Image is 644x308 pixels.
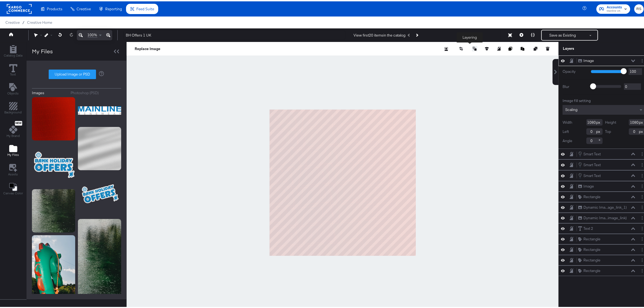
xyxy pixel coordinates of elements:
[6,61,21,77] button: Text
[10,71,16,75] span: Text
[583,182,594,188] div: Image
[578,224,593,230] button: Text 2
[583,214,627,219] div: Dynamic Ima...image_link)
[8,171,18,175] span: Assets
[583,246,600,251] div: Rectangle
[605,119,616,124] label: Height
[32,89,44,94] div: Images
[563,68,587,73] label: Opacity
[563,119,572,124] label: Width
[578,267,601,272] button: Rectangle
[32,46,53,54] div: My Files
[583,256,600,261] div: Rectangle
[565,106,577,111] span: Scaling
[607,8,622,12] span: Mainline UK
[563,128,569,133] label: Left
[583,267,600,272] div: Rectangle
[521,45,524,49] svg: Paste image
[578,256,601,262] button: Rectangle
[563,137,572,142] label: Angle
[583,225,593,230] div: Text 2
[596,3,630,12] button: AccountsMainline UK
[6,132,20,137] span: My Brand
[521,45,526,50] button: Paste image
[578,57,594,62] button: Image
[4,80,22,96] button: Add Text
[5,19,20,23] span: Creative
[578,182,594,188] button: Image
[105,5,122,10] span: Reporting
[578,160,601,166] button: Smart Text
[71,89,121,94] button: Photoshop (PSD)
[444,46,448,50] svg: Remove background
[607,3,622,9] span: Accounts
[1,100,25,115] button: Add Rectangle
[20,19,27,23] span: /
[4,52,22,56] span: Catalog Data
[636,5,642,11] span: RS
[583,57,594,62] div: Image
[7,151,19,156] span: My Files
[136,5,154,10] span: Feed Suite
[5,109,22,113] span: Background
[563,45,618,50] div: Layers
[47,5,62,10] span: Products
[578,214,627,219] button: Dynamic Ima...image_link)
[8,90,19,94] span: Objects
[605,128,611,133] label: Top
[508,45,512,49] svg: Copy image
[4,142,22,158] button: Add Files
[583,161,601,166] div: Smart Text
[3,190,23,194] span: Canvas Color
[1,42,26,58] button: Add Rectangle
[578,171,601,177] button: Smart Text
[563,83,587,88] label: Blur
[578,235,601,241] button: Rectangle
[88,31,97,36] span: 100%
[32,89,67,94] button: Images
[578,203,627,209] button: Dynamic Ima...age_link_1)
[578,245,601,251] button: Rectangle
[413,29,421,39] button: Next Product
[27,19,52,23] a: Creative Home
[583,235,600,240] div: Rectangle
[583,172,601,177] div: Smart Text
[508,45,514,50] button: Copy image
[578,193,601,198] button: Rectangle
[542,29,584,39] button: Save as Existing
[15,120,22,124] span: New
[3,119,23,139] button: NewMy Brand
[77,5,91,10] span: Creative
[135,45,160,50] button: Replace Image
[583,193,600,198] div: Rectangle
[5,161,21,177] button: Assets
[578,150,601,156] button: Smart Text
[583,204,627,209] div: Dynamic Ima...age_link_1)
[71,89,99,94] div: Photoshop (PSD)
[354,31,405,37] div: View first 20 items in the catalog
[583,150,601,155] div: Smart Text
[634,3,644,12] button: RS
